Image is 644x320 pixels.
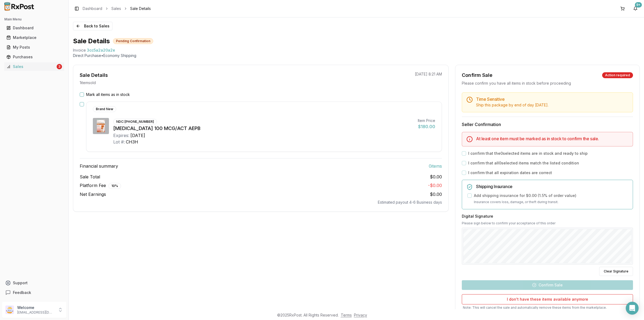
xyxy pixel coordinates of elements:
div: $180.00 [418,123,435,130]
span: Net Earnings [80,191,106,197]
div: NDC: [PHONE_NUMBER] [113,119,157,125]
div: Brand New [93,106,116,112]
span: 3cc5a2a20a2e [87,48,115,53]
h3: Digital Signature [462,214,633,219]
span: Sale Details [130,6,151,11]
div: Invoice [73,48,86,53]
p: Please sign below to confirm your acceptance of this order [462,221,633,225]
p: [EMAIL_ADDRESS][DOMAIN_NAME] [17,310,54,315]
h5: Shipping Insurance [476,184,628,189]
div: 10 % [108,183,121,189]
div: Expires: [113,132,129,139]
button: I don't have these items available anymore [462,294,633,304]
a: Marketplace [4,33,64,42]
button: Purchases [2,53,66,61]
span: Financial summary [80,163,118,169]
p: 1 item sold [80,80,96,85]
div: Confirm Sale [462,71,492,79]
button: Back to Sales [73,22,112,30]
a: Dashboard [83,6,102,11]
nav: breadcrumb [83,6,151,11]
a: Sales [111,6,121,11]
h1: Sale Details [73,37,110,45]
a: Terms [341,313,352,317]
h2: Main Menu [4,17,64,21]
label: Mark all items as in stock [86,92,130,97]
h5: Time Sensitive [476,97,628,101]
button: My Posts [2,43,66,52]
span: 0 item s [429,163,442,169]
p: [DATE] 8:21 AM [415,71,442,77]
div: Sale Details [80,71,108,79]
a: Purchases [4,52,64,62]
button: Feedback [2,288,66,297]
button: Dashboard [2,24,66,32]
span: Sale Total [80,174,100,180]
div: CH3H [126,139,138,145]
p: Insurance covers loss, damage, or theft during transit. [474,199,628,205]
div: Estimated payout 4-6 Business days [80,200,442,205]
h5: At least one item must be marked as in stock to confirm the sale. [476,136,628,141]
h3: Seller Confirmation [462,121,633,128]
img: RxPost Logo [2,2,36,11]
label: I confirm that all expiration dates are correct [468,170,552,175]
button: Marketplace [2,33,66,42]
a: Sales3 [4,62,64,71]
a: Dashboard [4,23,64,33]
div: [MEDICAL_DATA] 100 MCG/ACT AEPB [113,125,414,132]
span: $0.00 [430,192,442,197]
span: $0.00 [430,174,442,180]
a: My Posts [4,42,64,52]
img: User avatar [5,305,14,314]
button: Clear Signature [599,267,633,276]
span: Ship this package by end of day [DATE] . [476,103,548,107]
label: I confirm that all 0 selected items match the listed condition [468,160,579,166]
a: Privacy [354,313,367,317]
div: Dashboard [6,25,62,31]
div: Action required [602,72,633,78]
span: Platform Fee [80,182,121,189]
div: Purchases [6,54,62,60]
button: Support [2,278,66,288]
div: Sales [6,64,56,69]
span: - $0.00 [428,183,442,188]
div: [DATE] [130,132,145,139]
div: My Posts [6,45,62,50]
div: Lot #: [113,139,125,145]
div: Please confirm you have all items in stock before proceeding [462,81,633,86]
div: Open Intercom Messenger [626,302,639,315]
label: Add shipping insurance for $0.00 ( 1.5 % of order value) [474,193,576,198]
button: Sales3 [2,62,66,71]
div: Pending Confirmation [113,38,153,44]
span: Feedback [13,290,31,295]
p: Direct Purchase • Economy Shipping [73,53,640,58]
p: Note: This will cancel the sale and automatically remove these items from the marketplace. [462,305,633,310]
div: Marketplace [6,35,62,40]
div: 9+ [635,2,642,8]
p: Welcome [17,305,54,310]
button: 9+ [631,4,640,13]
img: Arnuity Ellipta 100 MCG/ACT AEPB [93,118,109,134]
label: I confirm that the 0 selected items are in stock and ready to ship [468,151,588,156]
div: Item Price [418,118,435,123]
div: 3 [57,64,62,69]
